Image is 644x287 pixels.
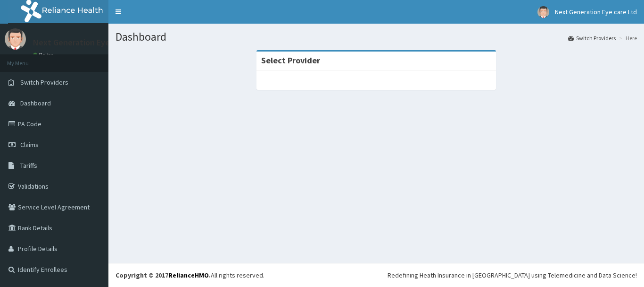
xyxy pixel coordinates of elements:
li: Here [617,34,637,42]
a: Switch Providers [568,34,616,42]
span: Dashboard [20,99,51,107]
span: Next Generation Eye care Ltd [555,8,637,16]
h1: Dashboard [116,31,637,43]
span: Tariffs [20,161,37,170]
strong: Select Provider [261,55,320,66]
div: Redefining Heath Insurance in [GEOGRAPHIC_DATA] using Telemedicine and Data Science! [388,270,637,280]
a: Online [33,52,56,58]
span: Switch Providers [20,78,68,87]
p: Next Generation Eye care Ltd [33,38,142,47]
strong: Copyright © 2017 . [116,271,211,279]
img: User Image [537,6,549,18]
img: User Image [5,28,26,50]
footer: All rights reserved. [108,263,644,287]
a: RelianceHMO [168,271,209,279]
span: Claims [20,140,39,149]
